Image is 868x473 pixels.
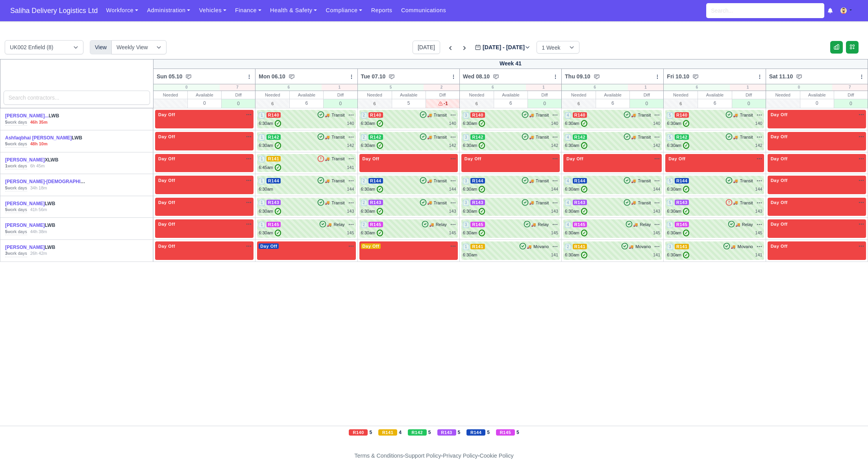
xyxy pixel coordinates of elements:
[538,221,549,228] span: Relay
[653,120,660,127] div: 140
[733,112,738,118] span: 🚚
[347,120,354,127] div: 140
[675,178,689,184] span: R144
[631,200,636,206] span: 🚚
[331,200,344,206] span: Transit
[5,119,27,126] div: work days
[259,178,265,184] span: 1
[470,112,485,118] span: R140
[434,112,447,119] span: Transit
[275,208,281,215] span: ✓
[565,72,590,80] span: Thu 09.10
[529,112,534,118] span: 🚚
[405,453,441,459] a: Support Policy
[5,229,7,234] strong: 5
[683,186,689,193] span: ✓
[470,134,485,140] span: R142
[667,120,689,127] div: 6:30am
[529,134,534,140] span: 🚚
[449,142,456,149] div: 142
[667,208,689,215] div: 6:30am
[157,112,177,117] span: Day Off
[426,91,459,99] div: Diff
[667,156,687,161] span: Day Off
[766,91,800,99] div: Needed
[413,41,440,54] button: [DATE]
[667,72,689,80] span: Fri 10.10
[443,453,478,459] a: Privacy Policy
[565,208,587,215] div: 6:30am
[479,142,485,149] span: ✓
[529,178,534,184] span: 🚚
[463,186,485,193] div: 6:30am
[463,156,483,161] span: Day Off
[635,243,651,250] span: Movano
[6,3,102,19] a: Saliha Delivery Logistics Ltd
[732,99,766,108] div: 0
[361,142,383,149] div: 6:30am
[640,221,651,228] span: Relay
[361,178,367,184] span: 2
[735,222,740,228] span: 🚚
[259,72,285,80] span: Mon 06.10
[325,112,329,118] span: 🚚
[321,3,366,18] a: Compliance
[565,142,587,149] div: 6:30am
[325,134,329,140] span: 🚚
[638,134,651,141] span: Transit
[267,178,281,184] span: R144
[562,84,628,91] div: 6
[259,222,265,228] span: 1
[5,141,7,146] strong: 5
[631,112,636,118] span: 🚚
[436,221,447,228] span: Relay
[449,230,456,236] div: 145
[565,200,571,206] span: 4
[832,84,868,91] div: 7
[259,142,281,149] div: 6:30am
[347,142,354,149] div: 142
[154,84,220,91] div: 0
[259,120,281,127] div: 6:30am
[630,91,663,99] div: Diff
[392,99,426,107] div: 5
[325,178,329,184] span: 🚚
[347,230,354,236] div: 145
[565,120,587,127] div: 6:30am
[354,453,403,459] a: Terms & Conditions
[361,120,383,127] div: 6:30am
[769,72,793,80] span: Sat 11.10
[5,200,87,207] div: LWB
[463,178,469,184] span: 3
[732,91,766,99] div: Diff
[5,223,45,228] a: [PERSON_NAME]
[361,156,381,161] span: Day Off
[259,200,265,206] span: 1
[733,178,738,184] span: 🚚
[667,200,673,206] span: 5
[434,178,447,184] span: Transit
[463,120,485,127] div: 6:30am
[275,164,281,171] span: ✓
[755,186,762,193] div: 144
[194,3,231,18] a: Vehicles
[5,178,87,185] div: LWB
[361,222,367,228] span: 2
[153,59,868,69] div: Week 41
[5,245,45,250] a: [PERSON_NAME]
[769,200,789,205] span: Day Off
[479,186,485,193] span: ✓
[267,134,281,140] span: R142
[290,99,323,107] div: 6
[426,99,459,108] div: -1
[706,3,824,18] input: Search...
[427,134,432,140] span: 🚚
[581,142,587,149] span: ✓
[536,112,549,119] span: Transit
[683,142,689,149] span: ✓
[667,178,673,184] span: 5
[698,91,731,99] div: Available
[427,178,432,184] span: 🚚
[30,207,47,213] div: 41h 56m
